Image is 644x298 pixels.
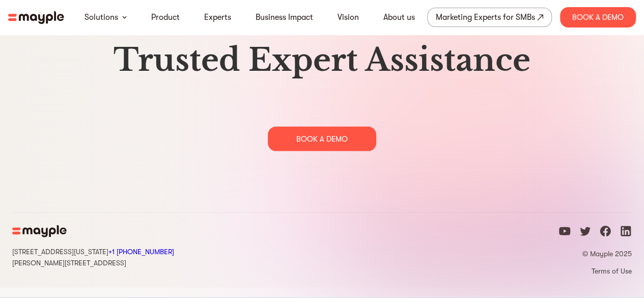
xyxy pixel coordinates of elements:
[122,16,127,19] img: arrow-down
[85,11,118,23] a: Solutions
[620,225,632,241] a: linkedin icon
[560,7,636,28] div: Book A Demo
[12,246,174,268] div: [STREET_ADDRESS][US_STATE] [PERSON_NAME][STREET_ADDRESS]
[427,8,552,27] a: Marketing Experts for SMBs
[8,11,64,24] img: mayple-logo
[12,225,67,237] img: mayple-logo
[256,11,313,23] a: Business Impact
[151,11,180,23] a: Product
[558,225,571,241] a: youtube icon
[268,127,376,151] div: BOOK A DEMO
[558,266,632,276] a: Terms of Use
[338,11,359,23] a: Vision
[204,11,231,23] a: Experts
[558,249,632,258] p: © Mayple 2025
[436,10,535,24] div: Marketing Experts for SMBs
[383,11,415,23] a: About us
[108,248,174,256] a: Call Mayple
[599,225,611,241] a: facebook icon
[579,225,591,241] a: twitter icon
